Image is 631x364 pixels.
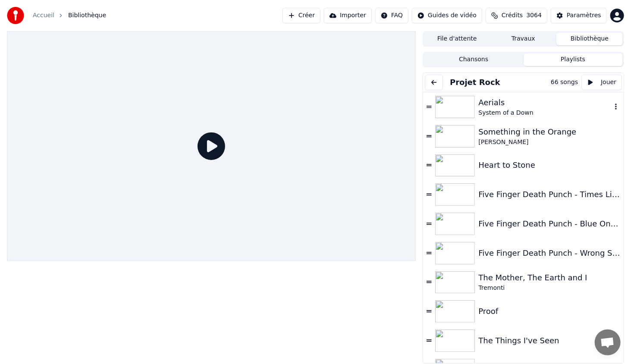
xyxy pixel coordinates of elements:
button: Travaux [490,33,557,45]
div: Aerials [478,97,612,109]
div: 66 songs [551,78,578,87]
div: Five Finger Death Punch - Times Like These [478,188,620,201]
div: Five Finger Death Punch - Wrong Side Of Heaven [478,247,620,259]
button: FAQ [375,8,408,23]
div: System of a Down [478,109,612,117]
div: Something in the Orange [478,126,620,138]
div: Ouvrir le chat [595,329,621,355]
button: Bibliothèque [556,33,623,45]
div: Tremonti [478,284,620,292]
div: The Things I've Seen [478,335,620,347]
div: Proof [478,305,620,317]
div: Five Finger Death Punch - Blue On Black [478,218,620,230]
button: Projet Rock [446,76,504,88]
div: Heart to Stone [478,159,620,171]
div: [PERSON_NAME] [478,138,620,147]
button: Crédits3064 [486,8,547,23]
button: File d'attente [424,33,490,45]
img: youka [7,7,24,24]
button: Créer [283,8,320,23]
button: Importer [324,8,372,23]
button: Guides de vidéo [412,8,482,23]
nav: breadcrumb [33,11,106,20]
div: The Mother, The Earth and I [478,272,620,284]
button: Chansons [424,53,523,66]
button: Playlists [524,53,623,66]
span: Bibliothèque [68,11,106,20]
div: Paramètres [567,11,601,20]
span: 3064 [527,11,542,20]
button: Jouer [581,75,622,90]
a: Accueil [33,11,54,20]
span: Crédits [502,11,523,20]
button: Paramètres [551,8,607,23]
